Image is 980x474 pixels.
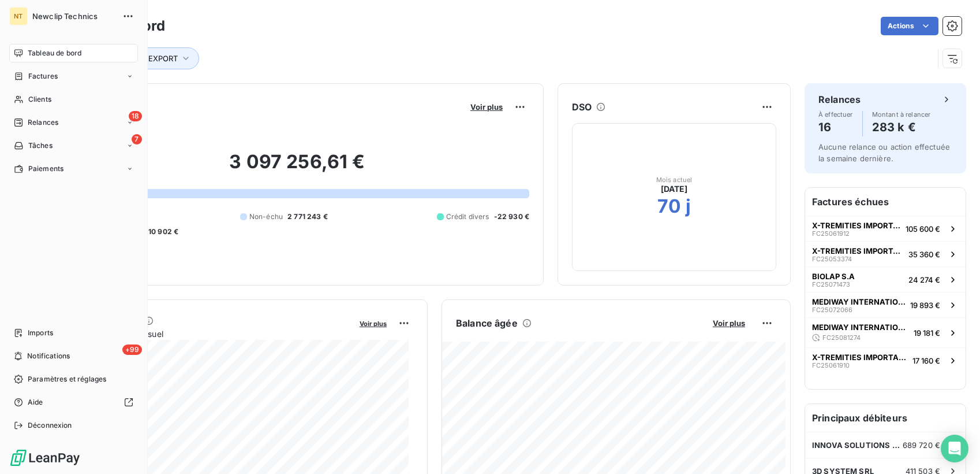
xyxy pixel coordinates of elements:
img: Logo LeanPay [9,449,81,467]
span: 17 160 € [912,356,940,365]
span: 689 720 € [903,440,940,450]
button: X-TREMITIES IMPORTADORA E DISTRIBUIFC2505337435 360 € [805,241,966,266]
h2: 3 097 256,61 € [65,150,529,185]
h6: DSO [572,100,592,114]
span: 18 [129,111,142,121]
button: MEDIWAY INTERNATIONAL SP. Z.O.O.FC2507206619 893 € [805,292,966,317]
span: Tâches [28,140,53,151]
span: X-TREMITIES IMPORTADORA E DISTRIBUI [812,353,908,362]
span: 24 274 € [908,275,940,284]
span: Relances [28,117,58,128]
button: BIOLAP S.AFC2507147324 274 € [805,266,966,292]
span: 7 [132,134,142,145]
span: Aide [28,397,43,408]
span: MEDIWAY INTERNATIONAL SP. Z.O.O. [812,297,906,306]
h6: Balance âgée [456,316,518,330]
span: X-TREMITIES IMPORTADORA E DISTRIBUI [812,221,901,230]
span: Paramètres et réglages [28,374,106,384]
button: Actions [881,17,938,35]
span: Crédit divers [446,212,489,222]
span: X-TREMITIES IMPORTADORA E DISTRIBUI [812,246,904,255]
button: MEDIWAY INTERNATIONAL SP. Z.O.O.FC2508127419 181 € [805,317,966,347]
span: Montant à relancer [872,111,931,118]
h2: 70 [657,195,681,218]
span: Aucune relance ou action effectuée la semaine dernière. [818,142,950,163]
span: 19 893 € [910,301,940,310]
span: Tableau de bord [28,48,81,58]
button: Voir plus [467,102,506,112]
h6: Relances [818,92,861,106]
span: Non-échu [249,212,283,222]
button: Tags : EXPORT [108,47,199,69]
span: 35 360 € [908,250,940,259]
span: INNOVA SOLUTIONS SPA [812,440,903,450]
h4: 283 k € [872,118,931,136]
h6: Principaux débiteurs [805,404,966,432]
span: -22 930 € [494,212,529,222]
span: FC25072066 [812,306,852,313]
button: X-TREMITIES IMPORTADORA E DISTRIBUIFC25061912105 600 € [805,216,966,241]
span: Chiffre d'affaires mensuel [65,328,351,340]
span: Mois actuel [656,176,693,183]
span: Clients [28,94,51,105]
h6: Factures échues [805,188,966,216]
span: Newclip Technics [32,12,115,21]
span: FC25081274 [822,334,861,341]
span: 2 771 243 € [287,212,328,222]
a: Aide [9,393,138,412]
span: +99 [122,345,142,355]
span: BIOLAP S.A [812,272,855,281]
button: Voir plus [709,318,749,328]
span: Imports [28,328,53,338]
h4: 16 [818,118,853,136]
span: MEDIWAY INTERNATIONAL SP. Z.O.O. [812,323,909,332]
button: X-TREMITIES IMPORTADORA E DISTRIBUIFC2506191017 160 € [805,347,966,373]
div: Open Intercom Messenger [941,435,968,462]
span: Paiements [28,164,63,174]
span: [DATE] [661,183,688,195]
span: -10 902 € [145,227,178,237]
span: 19 181 € [914,328,940,338]
span: Tags : EXPORT [125,54,178,63]
span: FC25071473 [812,281,850,288]
span: Notifications [27,351,70,361]
span: FC25061910 [812,362,850,369]
span: Déconnexion [28,420,72,431]
h2: j [686,195,691,218]
span: Factures [28,71,58,82]
span: Voir plus [713,319,745,328]
button: Voir plus [356,318,390,328]
span: Voir plus [470,102,503,112]
div: NT [9,7,28,25]
span: À effectuer [818,111,853,118]
span: Voir plus [360,320,387,328]
span: FC25061912 [812,230,850,237]
span: 105 600 € [906,224,940,234]
span: FC25053374 [812,255,852,262]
